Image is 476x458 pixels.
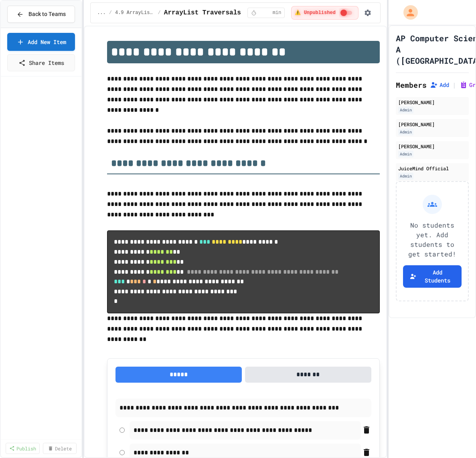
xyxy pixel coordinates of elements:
span: Back to Teams [28,10,66,18]
div: [PERSON_NAME] [398,143,466,150]
span: / [109,10,112,16]
a: Share Items [7,54,75,71]
div: [PERSON_NAME] [398,121,466,128]
span: 4.9 ArrayList Traversals [115,10,155,16]
p: No students yet. Add students to get started! [403,220,462,259]
h2: Members [396,79,427,91]
span: min [273,10,282,16]
div: [PERSON_NAME] [398,99,466,106]
span: ... [97,10,106,16]
a: Add New Item [7,33,75,51]
span: | [452,80,456,90]
a: Publish [6,443,40,454]
span: ⚠️ Unpublished [295,10,335,16]
div: Admin [398,107,413,113]
div: JuiceMind Official [398,165,466,172]
div: Admin [398,129,413,135]
span: / [158,10,161,16]
button: Add [430,81,449,89]
a: Delete [43,443,77,454]
button: Back to Teams [7,6,75,23]
div: My Account [395,3,420,22]
div: ⚠️ Students cannot see this content! Click the toggle to publish it and make it visible to your c... [291,6,358,20]
div: Admin [398,151,413,157]
button: Add Students [403,265,462,288]
div: Admin [398,173,413,180]
span: ArrayList Traversals [164,8,241,18]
